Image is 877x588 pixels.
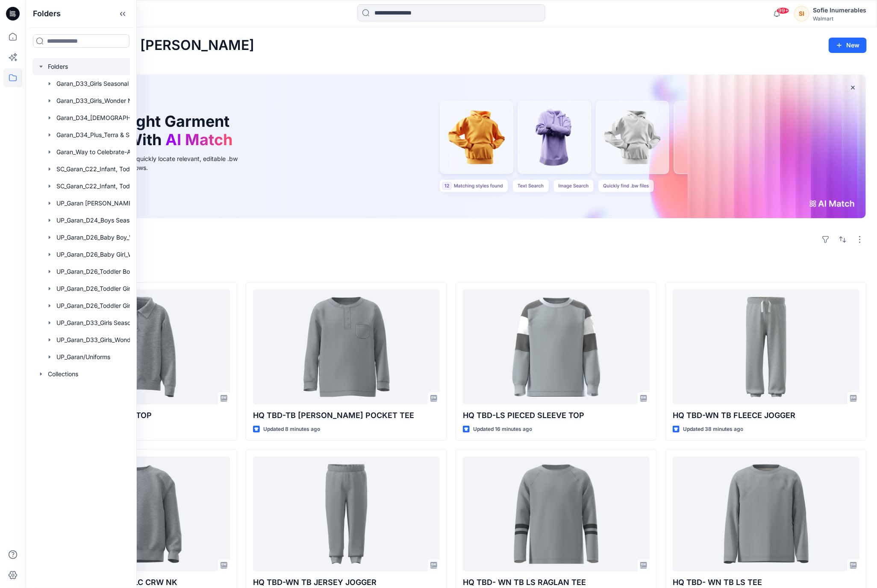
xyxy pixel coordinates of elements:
[36,263,867,274] h4: Styles
[263,425,320,434] p: Updated 8 minutes ago
[463,456,650,571] a: HQ TBD- WN TB LS RAGLAN TEE
[463,290,650,404] a: HQ TBD-LS PIECED SLEEVE TOP
[673,410,859,421] p: HQ TBD-WN TB FLEECE JOGGER
[777,7,789,14] span: 99+
[683,425,743,434] p: Updated 38 minutes ago
[463,410,650,421] p: HQ TBD-LS PIECED SLEEVE TOP
[57,112,237,149] h1: Find the Right Garment Instantly With
[253,456,440,571] a: HQ TBD-WN TB JERSEY JOGGER
[57,154,250,172] div: Use text or image search to quickly locate relevant, editable .bw files for faster design workflows.
[253,410,440,421] p: HQ TBD-TB [PERSON_NAME] POCKET TEE
[673,456,859,571] a: HQ TBD- WN TB LS TEE
[253,290,440,404] a: HQ TBD-TB LS HENLEY POCKET TEE
[813,5,866,15] div: Sofie Inumerables
[36,38,254,53] h2: Welcome back, [PERSON_NAME]
[829,38,867,53] button: New
[813,15,866,22] div: Walmart
[165,130,232,149] span: AI Match
[473,425,532,434] p: Updated 16 minutes ago
[673,290,859,404] a: HQ TBD-WN TB FLEECE JOGGER
[794,6,809,21] div: SI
